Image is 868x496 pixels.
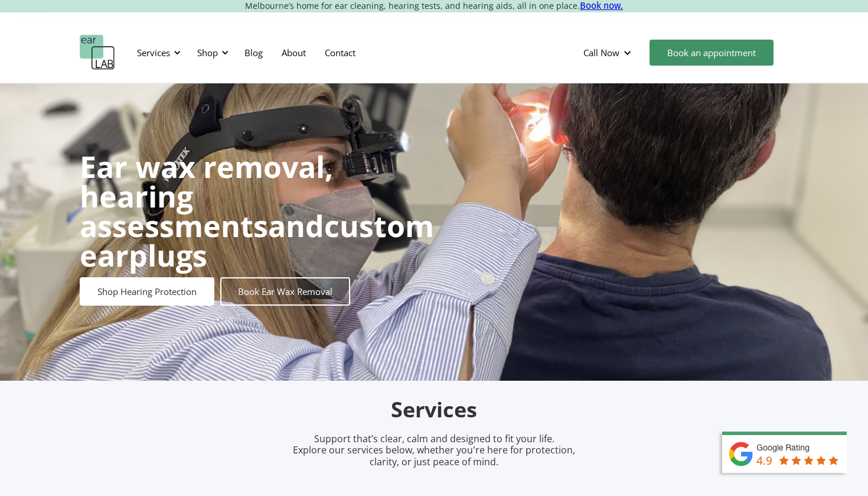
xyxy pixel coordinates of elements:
a: Shop Hearing Protection [80,277,214,306]
div: Call Now [583,47,619,59]
a: Book an appointment [650,40,774,66]
a: home [80,35,115,70]
h2: Services [156,396,712,424]
a: Book Ear Wax Removal [220,277,350,306]
h1: and [80,152,434,270]
div: Shop [197,47,218,59]
div: Services [137,47,170,59]
div: Services [130,35,184,70]
strong: Ear wax removal, hearing assessments [80,147,333,246]
div: Shop [190,35,232,70]
a: Contact [315,35,365,70]
p: Support that’s clear, calm and designed to fit your life. Explore our services below, whether you... [278,433,590,468]
div: Call Now [574,35,644,70]
strong: custom earplugs [80,206,434,275]
a: About [272,35,315,70]
a: Blog [235,35,272,70]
